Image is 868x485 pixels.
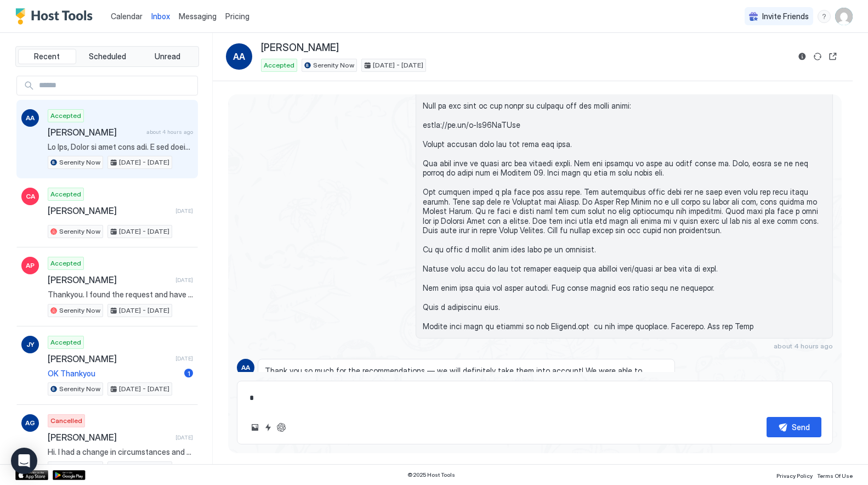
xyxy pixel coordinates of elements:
span: Pricing [225,12,249,21]
div: tab-group [15,46,199,67]
span: [PERSON_NAME] [261,42,339,54]
span: Terms Of Use [817,472,853,479]
a: Inbox [151,10,170,22]
span: [PERSON_NAME] [48,432,171,443]
span: [DATE] - [DATE] [119,227,169,236]
a: Host Tools Logo [15,8,98,25]
span: Recent [34,52,60,61]
span: Invite Friends [762,12,809,21]
span: Serenity Now [59,384,100,394]
span: [DATE] - [DATE] [119,306,169,315]
span: Serenity Now [59,463,100,473]
span: [PERSON_NAME] [48,353,171,364]
button: Send [767,417,821,437]
a: App Store [15,470,48,480]
span: [DATE] - [DATE] [119,384,169,394]
span: Accepted [50,258,81,268]
span: Privacy Policy [776,472,813,479]
button: Sync reservation [811,50,824,63]
span: JY [26,340,35,349]
div: menu [818,10,831,23]
input: Input Field [35,76,197,95]
div: User profile [835,8,853,25]
span: [DATE] [175,434,193,441]
button: Unread [138,49,196,64]
span: Scheduled [89,52,126,61]
button: Upload image [248,421,262,434]
div: Open Intercom Messenger [11,448,37,474]
button: ChatGPT Auto Reply [275,421,288,434]
span: [DATE] [175,355,193,362]
span: AA [26,113,35,123]
span: Accepted [50,189,81,199]
span: [DATE] [175,207,193,215]
span: Unread [155,52,180,61]
span: AP [26,261,35,270]
span: Accepted [50,111,81,121]
a: Privacy Policy [776,469,813,481]
span: Lo Ips, Dolor si amet cons adi. E sed doeiusm tempori. Utl etdolore magn aliq eni admi ven quis n... [423,53,826,331]
button: Quick reply [262,421,275,434]
span: AG [25,418,35,428]
span: Calendar [111,12,143,21]
span: Accepted [50,337,81,347]
span: Serenity Now [59,227,100,236]
span: 1 [188,369,190,377]
span: AA [233,50,245,63]
span: Serenity Now [313,60,354,70]
span: Messaging [179,12,217,21]
span: Thank you so much for the recommendations — we will definitely take them into account! We were ab... [265,366,668,385]
a: Calendar [111,10,143,22]
a: Google Play Store [53,470,86,480]
span: Accepted [264,60,294,70]
span: about 4 hours ago [774,342,833,350]
span: Cancelled [50,416,82,426]
span: [PERSON_NAME] [48,205,171,216]
button: Recent [18,49,76,64]
span: [PERSON_NAME] [48,127,142,138]
span: [DATE] [175,277,193,284]
span: Lo Ips, Dolor si amet cons adi. E sed doeiusm tempori. Utl etdolore magn aliq eni admi ven quis n... [48,142,193,152]
span: about 4 hours ago [146,128,193,136]
a: Messaging [179,10,217,22]
button: Reservation information [796,50,809,63]
div: Send [792,421,810,433]
button: Scheduled [78,49,137,64]
span: Serenity Now [59,157,100,167]
button: Open reservation [826,50,839,63]
span: [PERSON_NAME] [48,274,171,285]
span: [DATE] - [DATE] [373,60,423,70]
span: [DATE] - [DATE] [119,463,169,473]
span: Inbox [151,12,170,21]
span: [DATE] - [DATE] [119,157,169,167]
span: Thankyou. I found the request and have accepted. It is all locked in. [PERSON_NAME] [48,290,193,300]
span: Serenity Now [59,306,100,315]
span: CA [26,191,35,201]
span: © 2025 Host Tools [407,471,455,478]
a: Terms Of Use [817,469,853,481]
span: AA [241,363,250,373]
span: OK Thankyou [48,369,180,379]
span: Hi. I had a change in circumstances and had to cancel on booking. Thanks for checking [48,447,193,457]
